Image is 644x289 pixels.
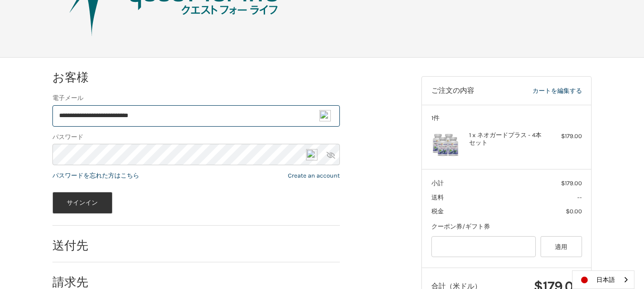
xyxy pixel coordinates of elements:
span: 税金 [431,208,444,215]
input: Gift Certificate or Coupon Code [431,236,536,258]
img: npw-badge-icon-locked.svg [319,110,331,121]
h2: 送付先 [52,238,108,253]
aside: Language selected: 日本語 [572,270,634,289]
label: 電子メール [52,93,340,103]
span: 小計 [431,179,444,187]
span: $0.00 [566,208,582,215]
h3: ご注文の内容 [431,86,501,96]
button: 適用 [541,236,582,258]
label: パスワード [52,132,340,142]
button: サインイン [52,192,112,214]
span: $179.00 [561,179,582,187]
span: 送料 [431,194,444,201]
div: クーポン券/ギフト券 [431,222,582,231]
a: 日本語 [572,271,634,289]
h3: 1件 [431,114,582,122]
a: パスワードを忘れた方はこちら [52,172,139,179]
h2: お客様 [52,70,108,85]
a: Create an account [288,172,340,179]
div: Language [572,270,634,289]
div: $179.00 [544,131,582,141]
a: カートを編集する [501,86,582,96]
h4: 1 x ネオガードプラス - 4本セット [469,131,542,147]
img: npw-badge-icon-locked.svg [306,149,317,160]
span: -- [577,194,582,201]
